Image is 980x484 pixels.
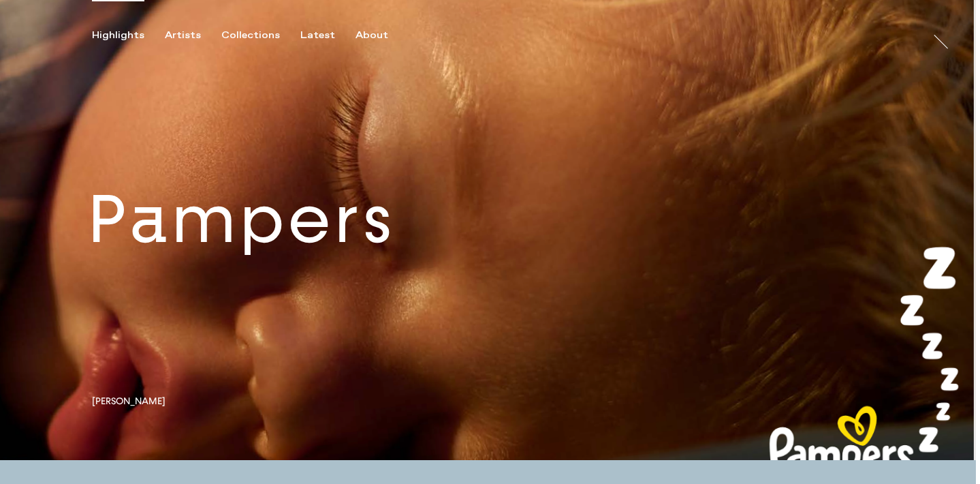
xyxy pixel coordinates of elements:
[92,29,144,42] div: Highlights
[355,29,409,42] button: About
[221,29,300,42] button: Collections
[92,29,165,42] button: Highlights
[355,29,388,42] div: About
[300,29,355,42] button: Latest
[221,29,280,42] div: Collections
[165,29,221,42] button: Artists
[300,29,335,42] div: Latest
[165,29,201,42] div: Artists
